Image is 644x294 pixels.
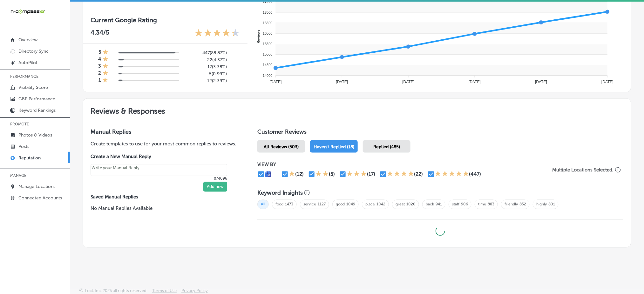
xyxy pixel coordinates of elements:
h3: Manual Replies [91,128,237,135]
a: service [303,202,316,207]
div: 4 Stars [387,170,414,178]
span: All Reviews (503) [264,144,299,150]
h3: Keyword Insights [257,190,303,197]
h3: Current Google Rating [91,16,240,24]
textarea: Create your Quick Reply [91,164,227,176]
a: 801 [548,202,555,207]
h5: 5 ( 0.99% ) [184,71,227,77]
p: Multiple Locations Selected. [552,167,614,173]
a: 906 [461,202,468,207]
div: 1 Star [289,170,295,178]
tspan: 14500 [263,63,273,67]
a: 1127 [318,202,326,207]
tspan: [DATE] [269,80,281,84]
p: GBP Performance [18,96,55,102]
h4: 1 [98,77,101,84]
div: (22) [414,171,423,177]
label: Saved Manual Replies [91,194,237,200]
p: Photos & Videos [18,132,52,138]
div: 1 Star [102,77,108,84]
p: Posts [18,144,29,149]
span: Replied (485) [373,144,400,150]
a: food [275,202,283,207]
a: staff [452,202,459,207]
div: (5) [329,171,335,177]
div: 1 Star [103,70,108,77]
a: 852 [519,202,526,207]
a: 1020 [406,202,416,207]
p: Locl, Inc. 2025 all rights reserved. [85,289,147,293]
div: (17) [367,171,375,177]
h5: 22 ( 4.37% ) [184,57,227,63]
a: 1049 [346,202,355,207]
p: 4.34 /5 [91,29,109,38]
h2: Reviews & Responses [83,99,631,121]
h5: 17 ( 3.38% ) [184,64,227,70]
tspan: 16000 [263,31,273,35]
tspan: 15500 [263,42,273,46]
a: place [365,202,375,207]
a: back [426,202,434,207]
img: 660ab0bf-5cc7-4cb8-ba1c-48b5ae0f18e60NCTV_CLogo_TV_Black_-500x88.png [10,9,45,15]
a: great [396,202,405,207]
h1: Customer Reviews [257,128,623,138]
div: 3 Stars [347,170,367,178]
a: 883 [488,202,494,207]
p: AutoPilot [18,60,37,65]
text: Reviews [256,30,260,43]
span: All [257,200,269,209]
p: 0/4096 [91,176,227,181]
a: 1473 [285,202,293,207]
h5: 12 ( 2.39% ) [184,78,227,84]
h4: 5 [98,49,101,56]
span: Haven't Replied (18) [314,144,354,150]
p: Connected Accounts [18,195,62,201]
tspan: 15000 [263,53,273,57]
div: 1 Star [103,63,108,70]
tspan: 14000 [263,74,273,77]
tspan: 16500 [263,21,273,25]
a: friendly [505,202,518,207]
p: Create templates to use for your most common replies to reviews. [91,140,237,147]
p: Reputation [18,155,41,161]
div: 4.34 Stars [194,29,240,38]
a: 941 [436,202,442,207]
p: Visibility Score [18,85,48,90]
p: Keyword Rankings [18,108,56,113]
div: (12) [295,171,304,177]
p: Manage Locations [18,184,55,189]
label: Create a New Manual Reply [91,154,227,159]
tspan: [DATE] [469,80,481,84]
div: 1 Star [103,56,108,63]
div: (447) [469,171,481,177]
tspan: [DATE] [601,80,613,84]
h4: 4 [98,56,101,63]
a: 1042 [376,202,385,207]
p: Overview [18,37,37,43]
p: VIEW BY [257,162,550,167]
div: 2 Stars [315,170,329,178]
tspan: [DATE] [535,80,547,84]
h4: 2 [98,70,101,77]
a: highly [536,202,547,207]
h5: 447 ( 88.87% ) [184,50,227,56]
h4: 3 [98,63,101,70]
div: 1 Star [103,49,108,56]
a: good [336,202,345,207]
p: No Manual Replies Available [91,205,237,212]
p: Directory Sync [18,49,49,54]
a: time [478,202,486,207]
button: Add new [203,182,227,192]
tspan: 17000 [263,10,273,14]
tspan: [DATE] [402,80,414,84]
tspan: [DATE] [336,80,348,84]
div: 5 Stars [435,170,469,178]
